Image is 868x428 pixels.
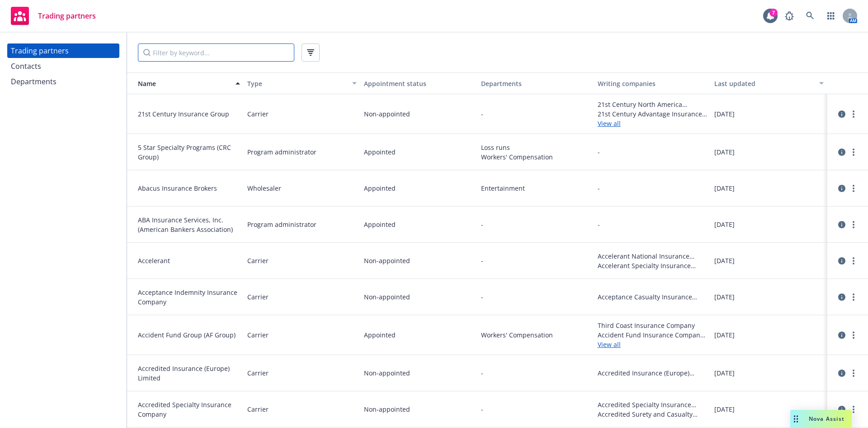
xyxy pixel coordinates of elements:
span: [DATE] [714,109,735,119]
button: Departments [477,72,594,94]
span: 21st Century Insurance Group [138,109,240,119]
a: more [848,219,859,230]
button: Type [244,72,360,94]
span: Third Coast Insurance Company [598,321,707,330]
span: - [481,256,483,265]
span: Appointed [364,147,396,157]
a: circleInformation [836,404,847,415]
div: Name [131,79,230,88]
button: Last updated [711,72,827,94]
input: Filter by keyword... [138,43,294,62]
span: Accredited Surety and Casualty Company, Inc. [598,409,707,419]
span: Carrier [247,256,269,265]
span: Accelerant [138,256,240,265]
span: [DATE] [714,292,735,302]
a: Trading partners [7,3,99,29]
button: Name [127,72,244,94]
a: circleInformation [836,219,847,230]
div: Contacts [11,59,41,73]
span: Program administrator [247,220,316,229]
a: more [848,109,859,120]
span: [DATE] [714,220,735,229]
div: Type [247,79,347,88]
a: more [848,330,859,341]
a: Switch app [822,7,840,25]
a: circleInformation [836,368,847,379]
span: [DATE] [714,368,735,378]
span: Workers' Compensation [481,152,590,162]
span: Carrier [247,292,269,302]
span: [DATE] [714,330,735,340]
span: Accident Fund Insurance Company of America [598,330,707,340]
span: [DATE] [714,147,735,157]
span: Accelerant National Insurance Company [598,251,707,261]
span: Loss runs [481,143,590,152]
div: Drag to move [790,410,802,428]
a: View all [598,119,707,128]
div: Last updated [714,79,814,88]
a: Departments [7,74,119,89]
button: Appointment status [360,72,477,94]
span: Nova Assist [809,415,844,423]
span: - [481,109,483,119]
a: circleInformation [836,292,847,303]
span: 21st Century North America Insurance Company [598,100,707,109]
span: Wholesaler [247,183,281,193]
a: View all [598,340,707,349]
span: - [598,220,600,229]
span: [DATE] [714,183,735,193]
span: - [598,147,600,157]
span: Appointed [364,183,396,193]
a: more [848,404,859,415]
div: Departments [11,74,57,89]
div: Trading partners [11,43,69,58]
a: more [848,255,859,266]
span: 5 Star Specialty Programs (CRC Group) [138,143,240,162]
span: Appointed [364,330,396,340]
span: Carrier [247,404,269,414]
span: Non-appointed [364,256,410,265]
span: [DATE] [714,404,735,414]
span: Entertainment [481,183,590,193]
span: Accident Fund Group (AF Group) [138,330,240,340]
span: - [481,368,483,378]
span: Abacus Insurance Brokers [138,183,240,193]
a: Report a Bug [780,7,798,25]
div: Departments [481,79,590,88]
a: Trading partners [7,43,119,58]
button: Nova Assist [790,410,852,428]
a: circleInformation [836,109,847,120]
a: more [848,292,859,303]
span: - [481,292,483,302]
div: Writing companies [598,79,707,88]
a: circleInformation [836,183,847,194]
span: Accelerant Specialty Insurance Company [598,261,707,270]
span: Non-appointed [364,292,410,302]
span: Accredited Specialty Insurance Company [598,400,707,409]
a: circleInformation [836,330,847,341]
span: Acceptance Casualty Insurance Company [598,292,707,302]
div: Appointment status [364,79,473,88]
span: Accredited Specialty Insurance Company [138,400,240,419]
span: Accredited Insurance (Europe) Limited [598,368,707,378]
span: Accredited Insurance (Europe) Limited [138,364,240,383]
span: - [481,404,483,414]
a: Contacts [7,59,119,73]
span: Carrier [247,330,269,340]
span: Appointed [364,220,396,229]
span: Trading partners [38,12,96,19]
div: 7 [769,9,778,17]
span: Acceptance Indemnity Insurance Company [138,288,240,307]
a: more [848,147,859,158]
button: Writing companies [594,72,711,94]
span: Non-appointed [364,109,410,119]
span: Carrier [247,368,269,378]
a: more [848,368,859,379]
a: Search [801,7,819,25]
a: more [848,183,859,194]
span: [DATE] [714,256,735,265]
span: Workers' Compensation [481,330,590,340]
a: circleInformation [836,255,847,266]
span: Program administrator [247,147,316,157]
